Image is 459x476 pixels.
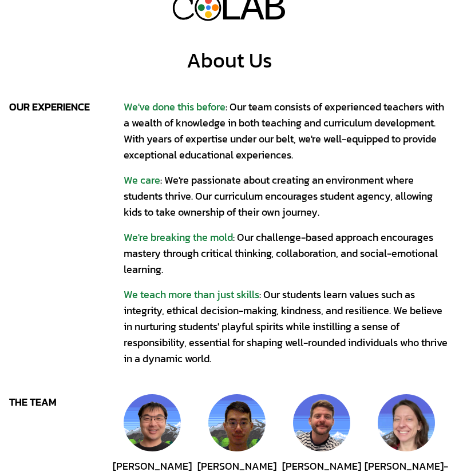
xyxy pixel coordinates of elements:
div: : We're passionate about creating an environment where students thrive. Our curriculum encourages... [124,172,450,220]
span: We teach more than just skills [124,287,259,302]
span: We've done this before [124,99,225,114]
div: : Our team consists of experienced teachers with a wealth of knowledge in both teaching and curri... [124,99,450,163]
div: : Our students learn values such as integrity, ethical decision-making, kindness, and resilience.... [124,287,450,367]
div: our experience [9,99,124,115]
img: Alan Tang [208,394,266,451]
img: Kim Monk-Goldsmith [378,394,435,451]
span: We care [124,172,160,188]
div: About Us [187,49,272,72]
img: Michael Chen [124,394,181,451]
div: : Our challenge-based approach encourages mastery through critical thinking, collaboration, and s... [124,229,450,277]
img: Nigel Coens [293,394,350,451]
div: the team [9,394,124,410]
span: We're breaking the mold [124,229,233,245]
